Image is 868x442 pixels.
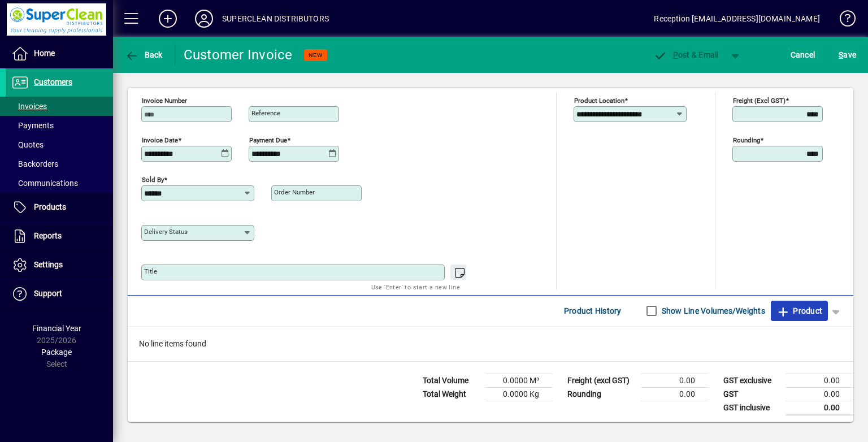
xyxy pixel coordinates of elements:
td: GST [718,387,785,401]
span: Quotes [11,140,44,149]
mat-label: Order number [274,188,315,196]
a: Quotes [6,135,113,154]
button: Save [836,45,859,65]
a: Knowledge Base [831,2,854,39]
span: Package [41,348,72,357]
td: GST inclusive [718,401,785,415]
a: Reports [6,222,113,250]
button: Product History [559,301,626,321]
a: Communications [6,174,113,193]
mat-label: Reference [251,109,280,117]
a: Settings [6,251,113,279]
span: Payments [11,121,54,130]
mat-label: Delivery status [144,228,188,236]
span: ost & Email [653,50,719,59]
button: Product [771,301,828,321]
span: Back [125,50,163,59]
button: Add [150,8,186,29]
td: 0.00 [641,387,709,401]
mat-hint: Use 'Enter' to start a new line [371,280,460,293]
span: Products [34,202,66,211]
span: Cancel [791,46,815,64]
label: Show Line Volumes/Weights [659,305,765,317]
mat-label: Product location [574,96,624,104]
span: Support [34,289,62,298]
td: 0.00 [785,401,853,415]
td: 0.00 [785,374,853,387]
div: Customer Invoice [184,46,293,64]
span: Product History [564,302,622,320]
td: 0.0000 M³ [485,374,553,387]
button: Cancel [788,45,818,65]
mat-label: Payment due [249,136,287,144]
td: 0.0000 Kg [485,387,553,401]
span: Backorders [11,159,58,168]
mat-label: Sold by [142,175,164,183]
button: Post & Email [648,45,724,65]
button: Back [122,45,166,65]
span: Product [776,302,822,320]
td: Freight (excl GST) [562,374,641,387]
span: Customers [34,77,72,86]
button: Profile [186,8,222,29]
div: SUPERCLEAN DISTRIBUTORS [222,10,329,28]
mat-label: Freight (excl GST) [733,96,785,104]
span: S [839,50,843,59]
div: No line items found [128,327,853,361]
a: Products [6,193,113,222]
span: Home [34,49,55,58]
span: P [673,50,678,59]
span: Reports [34,231,62,240]
td: Rounding [562,387,641,401]
a: Backorders [6,154,113,174]
app-page-header-button: Back [113,45,175,65]
span: Settings [34,260,63,269]
span: Financial Year [32,324,81,333]
td: Total Weight [417,387,485,401]
span: ave [839,46,856,64]
span: Communications [11,179,78,188]
div: Reception [EMAIL_ADDRESS][DOMAIN_NAME] [654,10,820,28]
td: GST exclusive [718,374,785,387]
a: Invoices [6,97,113,116]
mat-label: Invoice date [142,136,178,144]
span: Invoices [11,102,47,111]
a: Payments [6,116,113,135]
mat-label: Rounding [733,136,760,144]
td: 0.00 [785,387,853,401]
a: Support [6,280,113,308]
mat-label: Invoice number [142,96,187,104]
td: 0.00 [641,374,709,387]
td: Total Volume [417,374,485,387]
span: NEW [309,51,323,59]
mat-label: Title [144,267,157,275]
a: Home [6,40,113,68]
